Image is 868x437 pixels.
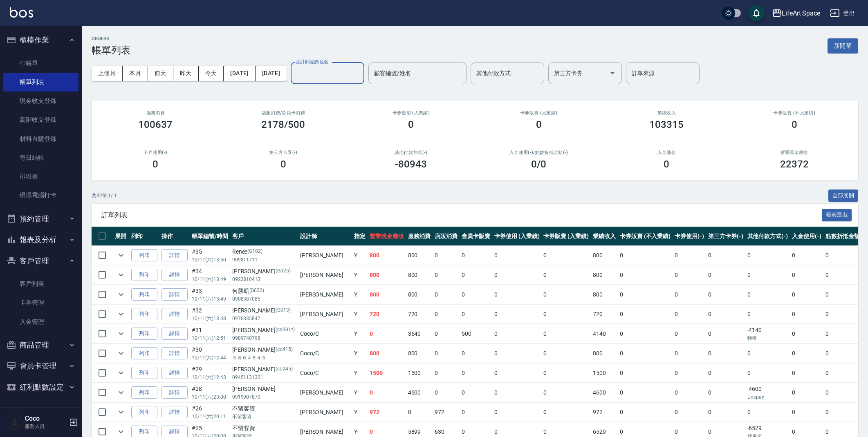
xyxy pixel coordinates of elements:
[190,363,230,383] td: #29
[352,344,368,363] td: Y
[591,265,618,285] td: 800
[541,227,591,246] th: 卡券販賣 (入業績)
[541,285,591,304] td: 0
[782,8,820,18] div: LifeArt Space
[161,308,188,321] a: 詳情
[3,377,79,398] button: 紅利點數設定
[828,38,858,54] button: 新開單
[706,344,745,363] td: 0
[790,285,823,304] td: 0
[131,386,157,399] button: 列印
[591,227,618,246] th: 業績收入
[159,227,190,246] th: 操作
[10,7,33,18] img: Logo
[190,403,230,422] td: #26
[3,167,79,186] a: 排班表
[368,305,406,324] td: 720
[113,227,129,246] th: 展開
[531,158,546,170] h3: 0 /0
[706,403,745,422] td: 0
[433,227,460,246] th: 店販消費
[406,227,433,246] th: 服務消費
[3,334,79,356] button: 商品管理
[352,403,368,422] td: Y
[232,315,296,322] p: 0976835847
[618,246,673,265] td: 0
[492,285,542,304] td: 0
[192,413,228,420] p: 10/11 (六) 20:11
[232,404,296,413] div: 不留客資
[280,158,286,170] h3: 0
[357,110,465,116] h2: 卡券使用 (入業績)
[192,354,228,361] p: 10/11 (六) 12:44
[460,324,492,343] td: 500
[3,129,79,148] a: 材料自購登錄
[536,119,542,130] h3: 0
[3,73,79,91] a: 帳單列表
[232,267,296,276] div: [PERSON_NAME]
[161,249,188,262] a: 詳情
[618,285,673,304] td: 0
[101,211,822,219] span: 訂單列表
[3,250,79,272] button: 客戶管理
[790,227,823,246] th: 入金使用(-)
[649,119,684,130] h3: 103315
[460,344,492,363] td: 0
[492,305,542,324] td: 0
[673,265,706,285] td: 0
[706,305,745,324] td: 0
[492,265,542,285] td: 0
[161,367,188,379] a: 詳情
[745,265,790,285] td: 0
[591,363,618,383] td: 1500
[298,403,352,422] td: [PERSON_NAME]
[541,344,591,363] td: 0
[161,288,188,301] a: 詳情
[827,6,858,21] button: 登出
[618,344,673,363] td: 0
[706,227,745,246] th: 第三方卡券(-)
[298,285,352,304] td: [PERSON_NAME]
[131,308,157,321] button: 列印
[232,393,296,401] p: 0919907870
[232,306,296,315] div: [PERSON_NAME]
[115,269,127,281] button: expand row
[261,119,305,130] h3: 2178/500
[368,363,406,383] td: 1500
[740,150,849,155] h2: 營業現金應收
[25,415,67,423] h5: Coco
[101,150,210,155] h2: 卡券使用(-)
[541,324,591,343] td: 0
[790,403,823,422] td: 0
[352,246,368,265] td: Y
[131,269,157,281] button: 列印
[232,354,296,361] p: ５８６４６４５
[790,265,823,285] td: 0
[3,54,79,73] a: 打帳單
[199,66,224,81] button: 今天
[460,246,492,265] td: 0
[673,285,706,304] td: 0
[192,256,228,263] p: 10/11 (六) 13:50
[352,305,368,324] td: Y
[406,363,433,383] td: 1500
[541,363,591,383] td: 0
[190,246,230,265] td: #35
[664,158,669,170] h3: 0
[192,295,228,303] p: 10/11 (六) 13:49
[792,119,797,130] h3: 0
[606,67,619,80] button: Open
[460,363,492,383] td: 0
[131,328,157,340] button: 列印
[173,66,199,81] button: 昨天
[192,334,228,342] p: 10/11 (六) 12:51
[790,324,823,343] td: 0
[92,36,131,41] h2: ORDERS
[3,355,79,377] button: 會員卡管理
[276,326,295,334] p: (co381*)
[368,246,406,265] td: 800
[115,406,127,418] button: expand row
[190,383,230,402] td: #28
[433,265,460,285] td: 0
[745,324,790,343] td: -4140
